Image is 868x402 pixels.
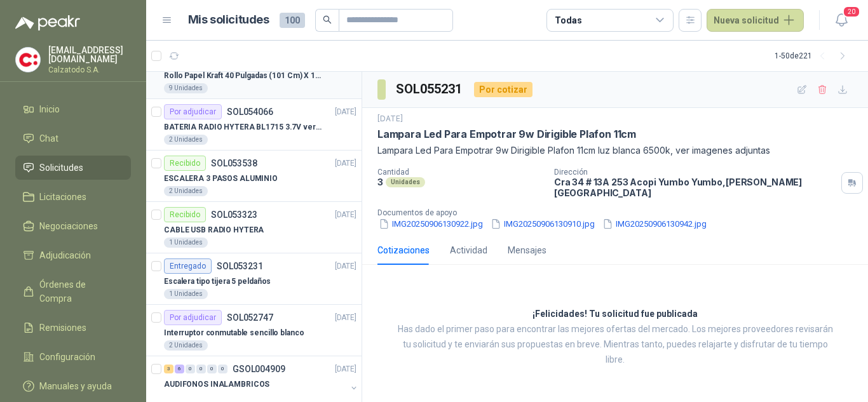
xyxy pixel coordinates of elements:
button: Nueva solicitud [707,9,804,32]
a: RecibidoSOL054776[DATE] Rollo Papel Kraft 40 Pulgadas (101 Cm) X 150 Mts 60 Gr9 Unidades [146,48,362,99]
a: Órdenes de Compra [15,272,131,311]
span: Órdenes de Compra [39,278,119,305]
a: Configuración [15,345,131,369]
p: ESCALERA 3 PASOS ALUMINIO [164,173,278,185]
p: [DATE] [335,157,356,170]
p: SOL054066 [227,107,273,116]
p: [DATE] [335,260,356,272]
p: 3 [377,177,383,187]
div: Recibido [164,207,206,222]
div: Por cotizar [474,82,532,97]
div: Recibido [164,156,206,171]
p: BATERIA RADIO HYTERA BL1715 3.7V ver imagen [164,121,322,133]
p: [DATE] [335,209,356,221]
div: Entregado [164,258,212,274]
p: Escalera tipo tijera 5 peldaños [164,276,271,288]
span: Adjudicación [39,248,91,262]
p: Documentos de apoyo [377,208,863,217]
img: Company Logo [16,48,40,72]
p: [DATE] [335,312,356,324]
div: 2 Unidades [164,135,208,145]
p: [DATE] [377,113,403,125]
div: 0 [186,365,195,373]
p: Rollo Papel Kraft 40 Pulgadas (101 Cm) X 150 Mts 60 Gr [164,70,322,82]
span: 20 [843,6,860,18]
p: SOL052747 [227,313,273,322]
a: Por adjudicarSOL054066[DATE] BATERIA RADIO HYTERA BL1715 3.7V ver imagen2 Unidades [146,99,362,151]
span: 100 [280,13,305,28]
p: [DATE] [335,363,356,375]
div: 9 Unidades [164,83,208,93]
div: 0 [196,365,206,373]
a: RecibidoSOL053323[DATE] CABLE USB RADIO HYTERA1 Unidades [146,202,362,253]
p: Has dado el primer paso para encontrar las mejores ofertas del mercado. Los mejores proveedores r... [394,322,836,368]
div: 1 Unidades [164,289,208,299]
p: [DATE] [335,106,356,118]
img: Logo peakr [15,15,80,30]
span: Chat [39,131,58,145]
p: Lampara Led Para Empotrar 9w Dirigible Plafon 11cm [377,128,636,141]
span: Manuales y ayuda [39,379,112,393]
p: SOL053323 [211,210,257,219]
a: Inicio [15,97,131,121]
div: Actividad [450,243,487,257]
a: 3 6 0 0 0 0 GSOL004909[DATE] AUDIFONOS INALAMBRICOS [164,361,359,402]
div: 2 Unidades [164,340,208,351]
span: Negociaciones [39,219,98,233]
div: Todas [555,13,581,27]
a: Remisiones [15,316,131,340]
div: 1 Unidades [164,238,208,248]
div: 0 [207,365,217,373]
button: IMG20250906130910.jpg [489,217,596,231]
a: Negociaciones [15,214,131,238]
div: Por adjudicar [164,310,222,325]
p: [EMAIL_ADDRESS][DOMAIN_NAME] [48,46,131,64]
a: Chat [15,126,131,151]
span: Remisiones [39,321,86,335]
h1: Mis solicitudes [188,11,269,29]
div: Cotizaciones [377,243,430,257]
p: Lampara Led Para Empotrar 9w Dirigible Plafon 11cm luz blanca 6500k, ver imagenes adjuntas [377,144,853,157]
span: Inicio [39,102,60,116]
p: Interruptor conmutable sencillo blanco [164,327,304,339]
p: Dirección [554,168,836,177]
div: 0 [218,365,227,373]
p: SOL053538 [211,159,257,168]
p: Calzatodo S.A. [48,66,131,74]
div: 3 [164,365,173,373]
p: Cra 34 # 13A 253 Acopi Yumbo Yumbo , [PERSON_NAME][GEOGRAPHIC_DATA] [554,177,836,198]
div: 2 Unidades [164,186,208,196]
a: EntregadoSOL053231[DATE] Escalera tipo tijera 5 peldaños1 Unidades [146,253,362,305]
button: 20 [830,9,853,32]
span: search [323,15,332,24]
h3: ¡Felicidades! Tu solicitud fue publicada [532,307,698,322]
p: CABLE USB RADIO HYTERA [164,224,264,236]
a: Manuales y ayuda [15,374,131,398]
span: Licitaciones [39,190,86,204]
a: Licitaciones [15,185,131,209]
div: Por adjudicar [164,104,222,119]
a: Solicitudes [15,156,131,180]
p: Cantidad [377,168,544,177]
div: Unidades [386,177,425,187]
a: Adjudicación [15,243,131,267]
a: RecibidoSOL053538[DATE] ESCALERA 3 PASOS ALUMINIO2 Unidades [146,151,362,202]
p: AUDIFONOS INALAMBRICOS [164,379,269,391]
span: Configuración [39,350,95,364]
div: 6 [175,365,184,373]
button: IMG20250906130942.jpg [601,217,708,231]
div: Mensajes [508,243,546,257]
a: Por adjudicarSOL052747[DATE] Interruptor conmutable sencillo blanco2 Unidades [146,305,362,356]
div: 1 - 50 de 221 [775,46,853,66]
p: SOL053231 [217,262,263,271]
p: GSOL004909 [233,365,285,373]
span: Solicitudes [39,161,83,175]
h3: SOL055231 [396,79,464,99]
button: IMG20250906130922.jpg [377,217,484,231]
